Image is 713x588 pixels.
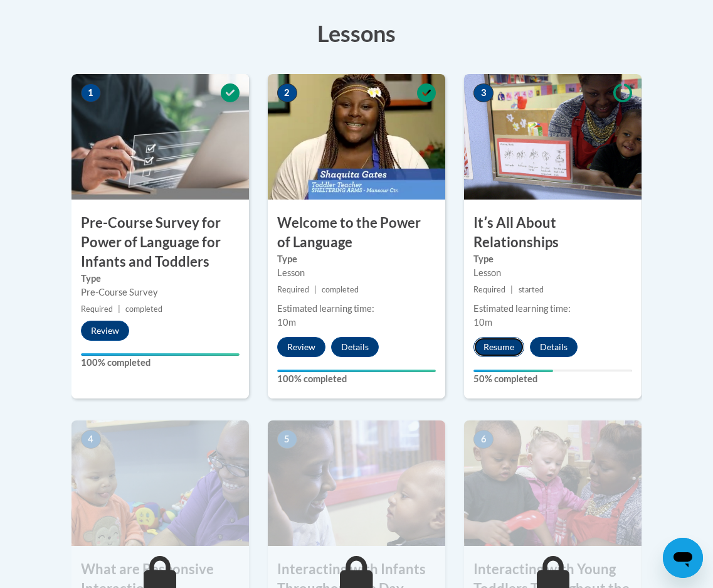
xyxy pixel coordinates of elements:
[81,321,129,341] button: Review
[71,420,249,546] img: Course Image
[81,286,240,299] div: Pre-Course Survey
[473,285,505,294] span: Required
[71,213,249,271] h3: Pre-Course Survey for Power of Language for Infants and Toddlers
[277,252,436,266] label: Type
[473,302,632,316] div: Estimated learning time:
[277,337,325,357] button: Review
[268,420,445,546] img: Course Image
[277,430,297,449] span: 5
[464,213,642,252] h3: Itʹs All About Relationships
[268,213,445,252] h3: Welcome to the Power of Language
[81,353,240,356] div: Your progress
[322,285,359,294] span: completed
[473,370,553,372] div: Your progress
[81,83,101,102] span: 1
[277,266,436,280] div: Lesson
[473,337,524,357] button: Resume
[473,83,494,102] span: 3
[314,285,317,294] span: |
[268,74,445,200] img: Course Image
[473,317,492,328] span: 10m
[277,372,436,386] label: 100% completed
[81,430,101,449] span: 4
[81,304,113,314] span: Required
[473,372,632,386] label: 50% completed
[71,18,642,49] h3: Lessons
[277,83,297,102] span: 2
[81,356,240,370] label: 100% completed
[464,420,642,546] img: Course Image
[277,317,296,328] span: 10m
[331,337,379,357] button: Details
[125,304,162,314] span: completed
[464,74,642,200] img: Course Image
[473,430,494,449] span: 6
[663,538,703,578] iframe: Button to launch messaging window
[71,74,249,200] img: Course Image
[118,304,120,314] span: |
[530,337,578,357] button: Details
[510,285,513,294] span: |
[519,285,544,294] span: started
[277,302,436,316] div: Estimated learning time:
[277,370,436,372] div: Your progress
[473,266,632,280] div: Lesson
[277,285,309,294] span: Required
[81,272,240,286] label: Type
[473,252,632,266] label: Type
